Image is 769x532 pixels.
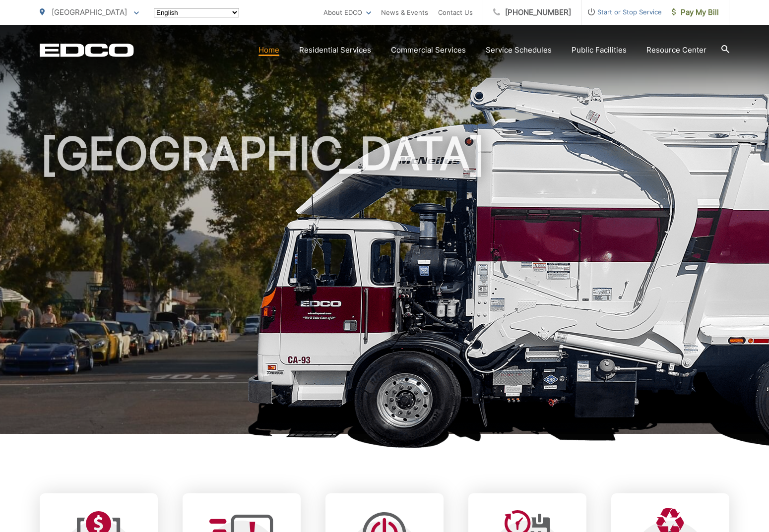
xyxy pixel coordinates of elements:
a: Home [258,44,279,56]
a: Public Facilities [572,44,627,56]
span: [GEOGRAPHIC_DATA] [52,7,127,17]
a: Residential Services [299,44,371,56]
span: Pay My Bill [672,6,719,18]
a: Commercial Services [391,44,466,56]
a: EDCD logo. Return to the homepage. [40,43,134,57]
a: About EDCO [323,6,371,18]
a: Service Schedules [486,44,552,56]
select: Select a language [154,8,239,17]
a: News & Events [381,6,428,18]
a: Contact Us [438,6,473,18]
h1: [GEOGRAPHIC_DATA] [40,129,729,443]
a: Resource Center [646,44,706,56]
